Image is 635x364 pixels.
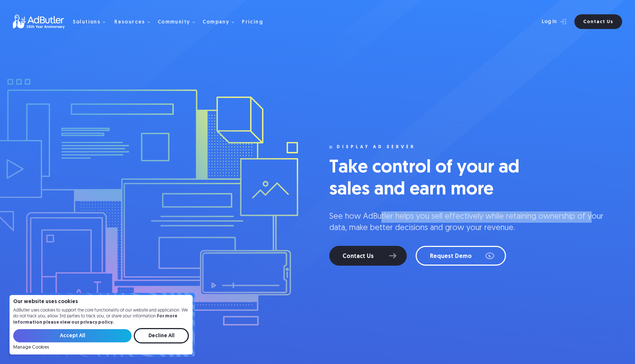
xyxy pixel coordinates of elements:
[337,145,416,150] div: display ad server
[13,299,189,305] h4: Our website uses cookies
[73,20,101,25] div: Solutions
[242,18,269,25] a: Pricing
[134,328,189,343] input: Decline All
[574,14,622,29] a: Contact Us
[522,14,570,29] a: Log In
[13,345,49,350] a: Manage Cookies
[13,307,189,326] p: AdButler uses cookies to support the core functionality of our website and application. We do not...
[329,157,550,201] h1: Take control of your ad sales and earn more
[242,20,263,25] div: Pricing
[329,211,607,234] p: See how AdButler helps you sell effectively while retaining ownership of your data, make better d...
[202,20,229,25] div: Company
[114,20,145,25] div: Resources
[158,20,190,25] div: Community
[416,246,506,266] a: Request Demo
[329,246,407,266] a: Contact Us
[13,329,132,342] input: Accept All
